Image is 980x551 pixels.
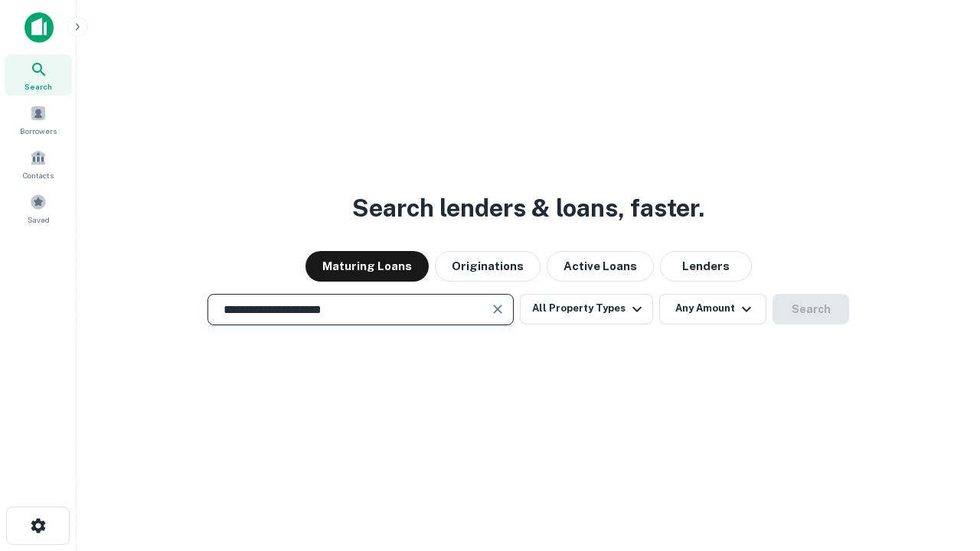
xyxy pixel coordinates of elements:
[435,251,541,282] button: Originations
[23,169,54,181] span: Contacts
[20,125,57,137] span: Borrowers
[5,187,72,229] a: Saved
[5,99,72,140] a: Borrowers
[660,251,752,282] button: Lenders
[28,214,50,226] span: Saved
[547,251,654,282] button: Active Loans
[305,251,429,282] button: Maturing Loans
[24,12,54,43] img: capitalize-icon.png
[903,380,980,453] iframe: Chat Widget
[5,54,72,96] a: Search
[487,298,508,320] button: Clear
[5,143,72,184] a: Contacts
[24,80,52,93] span: Search
[520,294,653,324] button: All Property Types
[659,294,766,324] button: Any Amount
[352,190,704,227] h3: Search lenders & loans, faster.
